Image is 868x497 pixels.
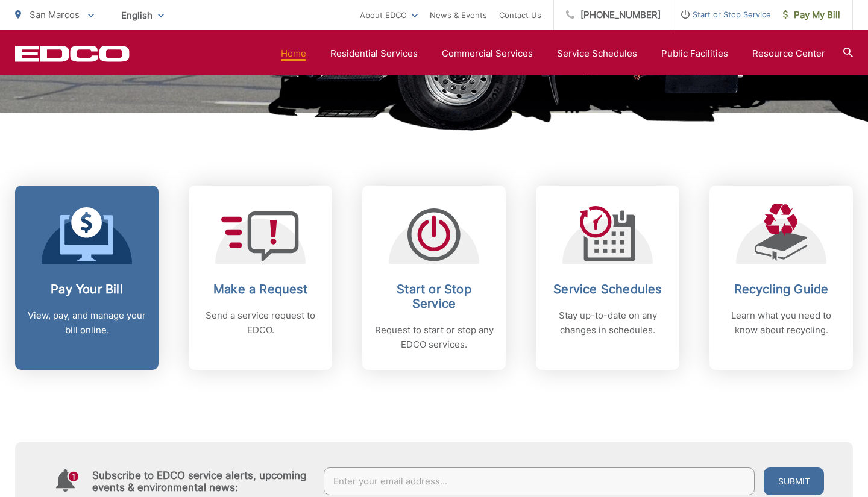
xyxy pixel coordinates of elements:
[330,46,418,61] a: Residential Services
[709,186,853,370] a: Recycling Guide Learn what you need to know about recycling.
[201,308,320,337] p: Send a service request to EDCO.
[783,8,840,22] span: Pay My Bill
[499,8,541,22] a: Contact Us
[374,323,494,352] p: Request to start or stop any EDCO services.
[360,8,418,22] a: About EDCO
[764,467,824,495] button: Submit
[661,46,728,61] a: Public Facilities
[548,308,667,337] p: Stay up-to-date on any changes in schedules.
[442,46,533,61] a: Commercial Services
[201,282,320,296] h2: Make a Request
[27,308,146,337] p: View, pay, and manage your bill online.
[30,9,80,20] span: San Marcos
[548,282,667,296] h2: Service Schedules
[92,469,312,493] h4: Subscribe to EDCO service alerts, upcoming events & environmental news:
[27,282,146,296] h2: Pay Your Bill
[281,46,306,61] a: Home
[15,45,130,62] a: EDCD logo. Return to the homepage.
[189,186,332,370] a: Make a Request Send a service request to EDCO.
[557,46,637,61] a: Service Schedules
[752,46,825,61] a: Resource Center
[324,467,755,495] input: Enter your email address...
[722,308,841,337] p: Learn what you need to know about recycling.
[722,282,841,296] h2: Recycling Guide
[430,8,487,22] a: News & Events
[15,186,159,370] a: Pay Your Bill View, pay, and manage your bill online.
[374,282,494,311] h2: Start or Stop Service
[112,5,173,26] span: English
[536,186,679,370] a: Service Schedules Stay up-to-date on any changes in schedules.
